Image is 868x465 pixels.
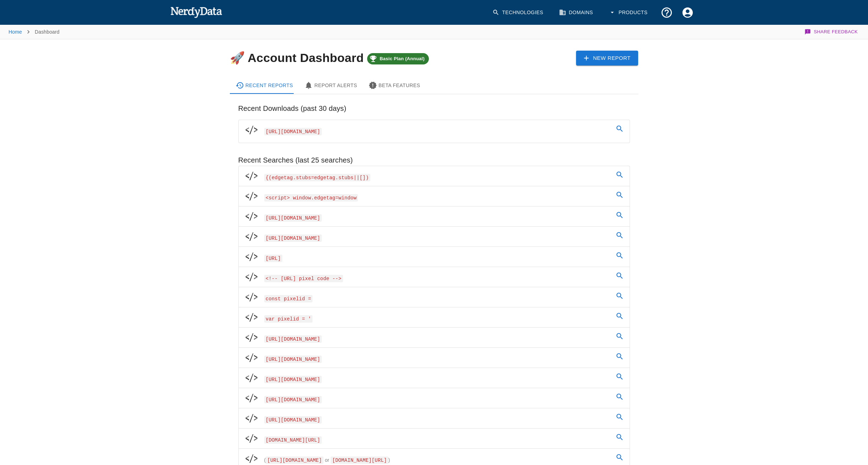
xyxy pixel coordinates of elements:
h6: Recent Searches (last 25 searches) [238,154,630,166]
a: Domains [555,2,599,23]
a: <!-- [URL] pixel code --> [239,267,630,287]
a: {(edgetag.stubs=edgetag.stubs||[]) [239,166,630,186]
div: Recent Reports [236,81,293,90]
iframe: Drift Widget Chat Controller [833,415,859,442]
a: Technologies [488,2,549,23]
p: Dashboard [35,28,60,35]
div: Report Alerts [304,81,357,90]
span: ) [388,457,390,463]
a: [URL][DOMAIN_NAME] [239,388,630,408]
span: ( [264,457,266,463]
a: New Report [576,51,638,66]
a: <script> window.edgetag=window [239,186,630,206]
a: [URL][DOMAIN_NAME] [239,206,630,226]
button: Share Feedback [803,25,859,39]
span: or [324,457,331,463]
span: [DOMAIN_NAME][URL] [264,436,322,444]
a: var pixelid = ' [239,307,630,327]
a: [URL][DOMAIN_NAME] [239,227,630,246]
span: [URL][DOMAIN_NAME] [264,416,322,424]
span: [URL][DOMAIN_NAME] [264,356,322,363]
span: [URL][DOMAIN_NAME] [264,335,322,343]
h6: Recent Downloads (past 30 days) [238,103,630,114]
span: <!-- [URL] pixel code --> [264,275,343,282]
a: [URL] [239,247,630,267]
span: [URL][DOMAIN_NAME] [264,234,322,242]
span: {(edgetag.stubs=edgetag.stubs||[]) [264,174,370,181]
a: Basic Plan (Annual) [367,51,429,64]
h4: 🚀 Account Dashboard [230,51,429,64]
a: Home [9,29,22,35]
div: Beta Features [369,81,420,90]
span: [URL] [264,255,282,262]
span: [URL][DOMAIN_NAME] [264,396,322,403]
img: NerdyData.com [170,5,222,19]
span: var pixelid = ' [264,315,313,323]
span: [URL][DOMAIN_NAME] [264,376,322,383]
a: const pixelid = [239,287,630,307]
nav: breadcrumb [9,25,60,39]
button: Support and Documentation [656,2,677,23]
span: [DOMAIN_NAME][URL] [331,457,388,464]
a: [URL][DOMAIN_NAME] [239,120,630,140]
span: [URL][DOMAIN_NAME] [266,457,323,464]
span: [URL][DOMAIN_NAME] [264,128,322,135]
span: const pixelid = [264,295,313,302]
a: [DOMAIN_NAME][URL] [239,429,630,448]
a: [URL][DOMAIN_NAME] [239,348,630,368]
span: <script> window.edgetag=window [264,194,358,202]
span: [URL][DOMAIN_NAME] [264,214,322,222]
a: [URL][DOMAIN_NAME] [239,328,630,347]
span: Basic Plan (Annual) [375,56,429,62]
a: [URL][DOMAIN_NAME] [239,368,630,388]
a: [URL][DOMAIN_NAME] [239,408,630,428]
button: Account Settings [677,2,698,23]
button: Products [604,2,653,23]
